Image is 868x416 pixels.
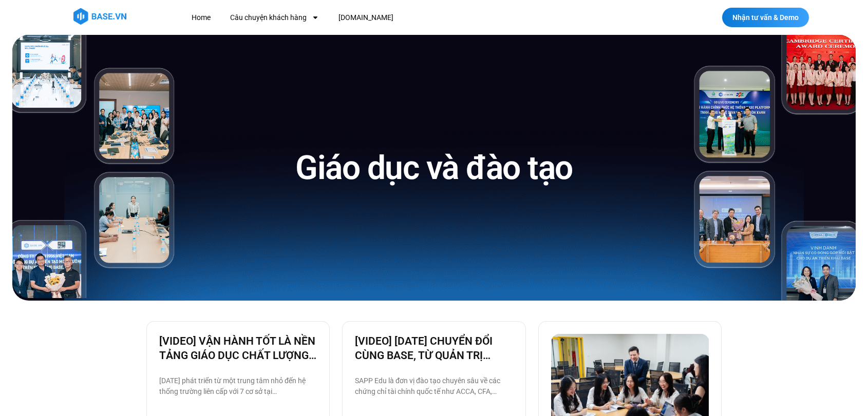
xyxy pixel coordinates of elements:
[732,14,799,21] span: Nhận tư vấn & Demo
[331,8,401,27] a: [DOMAIN_NAME]
[355,334,513,363] a: [VIDEO] [DATE] CHUYỂN ĐỔI CÙNG BASE, TỪ QUẢN TRỊ NHÂN SỰ ĐẾN VẬN HÀNH TOÀN BỘ TỔ CHỨC TẠI [GEOGRA...
[159,334,317,363] a: [VIDEO] VẬN HÀNH TỐT LÀ NỀN TẢNG GIÁO DỤC CHẤT LƯỢNG – BAMBOO SCHOOL CHỌN BASE
[159,375,317,397] p: [DATE] phát triển từ một trung tâm nhỏ đến hệ thống trường liên cấp với 7 cơ sở tại [GEOGRAPHIC_D...
[184,8,218,27] a: Home
[355,375,513,397] p: SAPP Edu là đơn vị đào tạo chuyên sâu về các chứng chỉ tài chính quốc tế như ACCA, CFA, CMA… Với ...
[722,8,809,27] a: Nhận tư vấn & Demo
[184,8,582,27] nav: Menu
[295,147,573,189] h1: Giáo dục và đào tạo
[222,8,327,27] a: Câu chuyện khách hàng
